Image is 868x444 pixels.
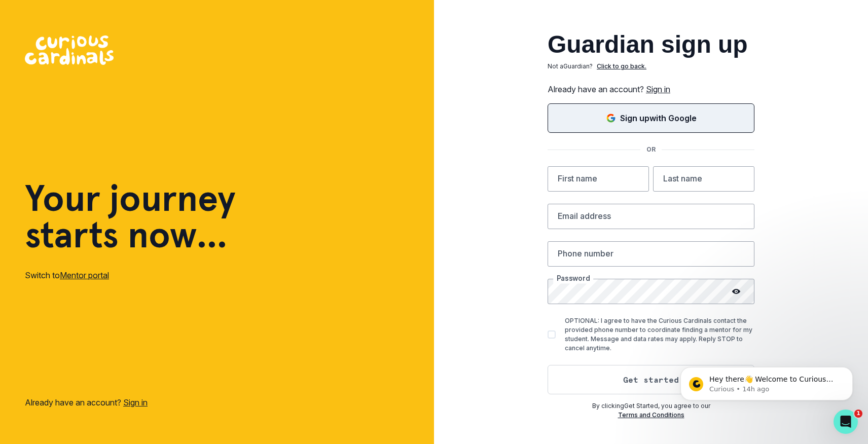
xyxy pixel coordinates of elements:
a: Mentor portal [60,270,109,280]
p: OR [640,145,662,154]
p: Click to go back. [597,62,646,71]
a: Sign in [123,397,148,408]
a: Terms and Conditions [618,411,684,419]
button: Sign in with Google (GSuite) [548,103,754,133]
p: Already have an account? [548,83,754,95]
button: Get started [548,365,754,394]
iframe: Intercom live chat [834,410,858,434]
h1: Your journey starts now... [25,180,236,253]
p: Sign up with Google [620,112,697,124]
span: Switch to [25,270,60,280]
span: 1 [854,410,862,418]
a: Sign in [646,84,670,94]
p: Not a Guardian ? [548,62,593,71]
iframe: Intercom notifications message [665,346,868,417]
p: Already have an account? [25,396,148,409]
p: OPTIONAL: I agree to have the Curious Cardinals contact the provided phone number to coordinate f... [565,316,754,353]
h2: Guardian sign up [548,32,754,57]
img: Curious Cardinals Logo [25,35,114,65]
p: By clicking Get Started , you agree to our [548,401,754,411]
